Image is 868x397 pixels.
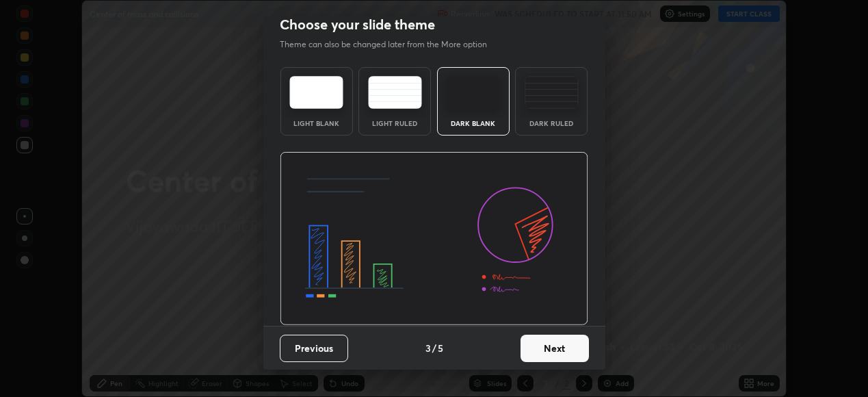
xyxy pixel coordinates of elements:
[438,341,443,355] h4: 5
[446,76,500,109] img: darkTheme.f0cc69e5.svg
[280,335,348,362] button: Previous
[425,341,431,355] h4: 3
[280,16,435,34] h2: Choose your slide theme
[521,335,589,362] button: Next
[446,120,501,127] div: Dark Blank
[367,120,422,127] div: Light Ruled
[289,76,343,109] img: lightTheme.e5ed3b09.svg
[289,120,344,127] div: Light Blank
[280,38,501,51] p: Theme can also be changed later from the More option
[525,76,579,109] img: darkRuledTheme.de295e13.svg
[280,152,588,326] img: darkThemeBanner.d06ce4a2.svg
[368,76,422,109] img: lightRuledTheme.5fabf969.svg
[432,341,436,355] h4: /
[524,120,579,127] div: Dark Ruled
